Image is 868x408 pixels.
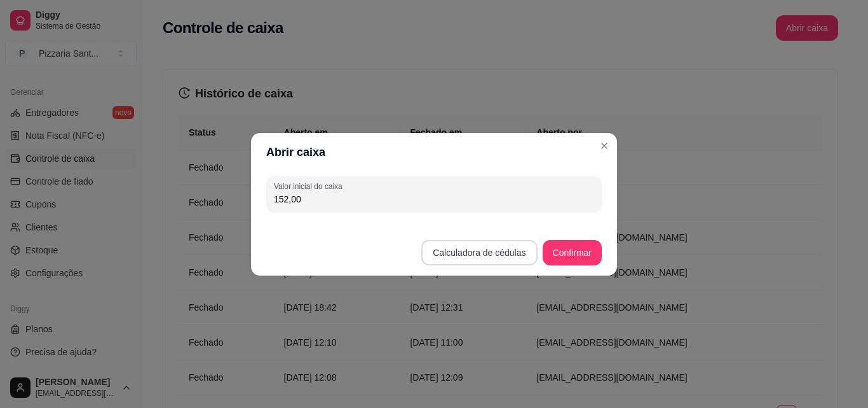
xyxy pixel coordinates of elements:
[251,133,617,171] header: Abrir caixa
[543,240,602,265] button: Confirmar
[274,193,594,206] input: Valor inicial do caixa
[274,181,346,192] label: Valor inicial do caixa
[594,136,614,156] button: Close
[421,240,537,265] button: Calculadora de cédulas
